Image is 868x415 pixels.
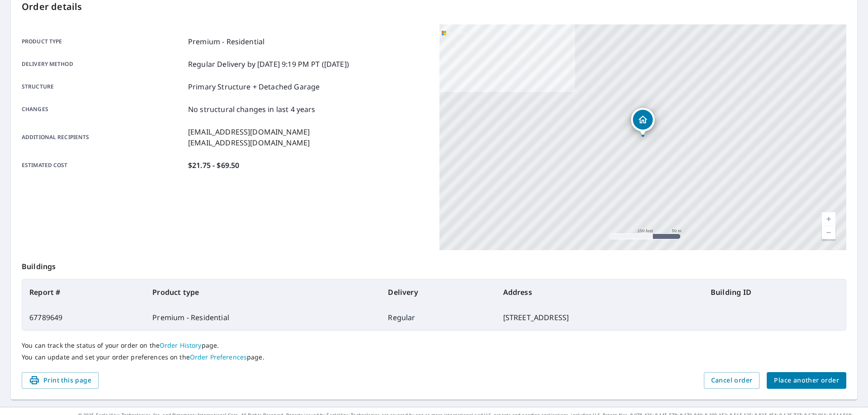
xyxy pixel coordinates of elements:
a: Order History [160,341,202,350]
span: Place another order [774,375,839,386]
td: Premium - Residential [145,305,381,330]
span: Print this page [29,375,91,386]
a: Order Preferences [190,353,247,361]
span: Cancel order [711,375,753,386]
th: Delivery [381,280,495,305]
p: You can update and set your order preferences on the page. [22,353,846,361]
a: Current Level 17, Zoom Out [822,226,835,239]
p: [EMAIL_ADDRESS][DOMAIN_NAME] [188,126,310,137]
p: Regular Delivery by [DATE] 9:19 PM PT ([DATE]) [188,59,349,70]
th: Address [496,280,703,305]
p: Changes [22,104,184,115]
p: Additional recipients [22,126,184,148]
p: Primary Structure + Detached Garage [188,81,320,92]
td: 67789649 [22,305,145,330]
p: Product type [22,36,184,47]
td: [STREET_ADDRESS] [496,305,703,330]
button: Place another order [767,372,846,389]
p: Structure [22,81,184,92]
p: $21.75 - $69.50 [188,160,239,171]
p: Premium - Residential [188,36,264,47]
p: Delivery method [22,59,184,70]
button: Cancel order [704,372,760,389]
p: Buildings [22,250,846,279]
p: Estimated cost [22,160,184,171]
p: You can track the status of your order on the page. [22,341,846,350]
div: Dropped pin, building 1, Residential property, 826 S 227th Pl Des Moines, WA 98198 [631,108,655,136]
a: Current Level 17, Zoom In [822,212,835,226]
th: Product type [145,280,381,305]
th: Report # [22,280,145,305]
th: Building ID [703,280,846,305]
td: Regular [381,305,495,330]
button: Print this page [22,372,99,389]
p: [EMAIL_ADDRESS][DOMAIN_NAME] [188,137,310,148]
p: No structural changes in last 4 years [188,104,316,115]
